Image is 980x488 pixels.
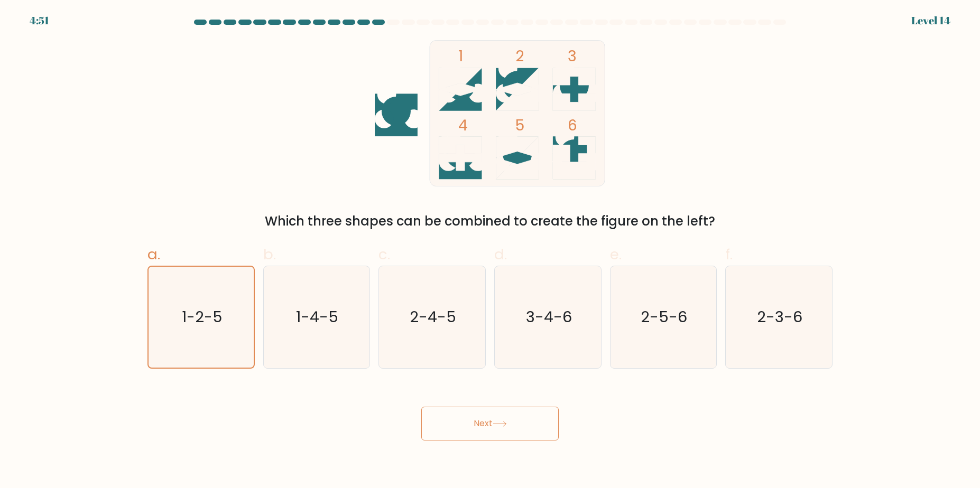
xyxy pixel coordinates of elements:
span: a. [147,244,160,265]
text: 2-5-6 [641,306,688,327]
text: 1-2-5 [182,306,222,327]
tspan: 5 [515,115,524,136]
span: f. [725,244,733,265]
span: b. [263,244,276,265]
text: 2-4-5 [410,306,457,327]
div: Which three shapes can be combined to create the figure on the left? [154,212,826,231]
div: Level 14 [911,13,950,29]
tspan: 3 [568,45,577,67]
tspan: 2 [515,45,524,67]
span: d. [494,244,507,265]
span: c. [378,244,390,265]
span: e. [610,244,622,265]
text: 2-3-6 [757,306,803,327]
button: Next [421,407,559,440]
tspan: 1 [458,45,463,67]
text: 1-4-5 [297,306,339,327]
text: 3-4-6 [526,306,572,327]
tspan: 4 [458,115,468,136]
div: 4:51 [30,13,49,29]
tspan: 6 [568,115,578,136]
